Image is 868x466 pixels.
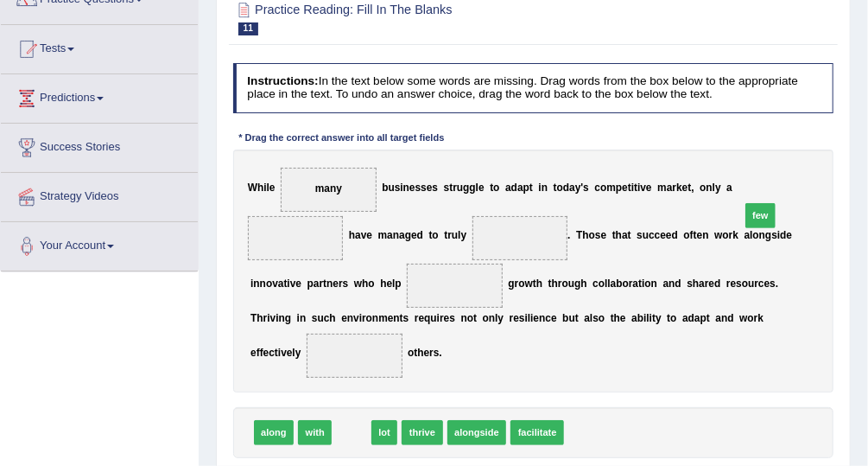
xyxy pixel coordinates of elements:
[1,74,198,118] a: Predictions
[584,312,590,324] b: a
[569,182,575,194] b: a
[691,182,694,194] b: ,
[421,182,427,194] b: s
[457,182,463,194] b: u
[253,277,259,289] b: n
[647,312,649,324] b: l
[530,312,533,324] b: i
[315,182,342,195] span: many
[642,277,644,289] b: i
[705,277,709,289] b: r
[770,277,776,289] b: s
[1,222,198,265] a: Your Account
[248,216,344,260] span: Drop target
[776,277,778,289] b: .
[284,277,288,289] b: t
[260,277,266,289] b: n
[269,182,276,194] b: e
[417,347,423,359] b: h
[745,203,776,228] span: few
[699,277,705,289] b: a
[343,277,349,289] b: s
[640,182,646,194] b: v
[656,312,662,324] b: y
[470,182,476,194] b: g
[758,312,764,324] b: k
[687,182,691,194] b: t
[433,182,439,194] b: s
[601,229,607,241] b: e
[726,182,732,194] b: a
[727,312,733,324] b: d
[366,229,372,241] b: e
[748,277,754,289] b: u
[278,347,281,359] b: i
[247,74,318,87] b: Instructions:
[415,182,421,194] b: s
[569,312,575,324] b: u
[616,229,622,241] b: h
[403,312,409,324] b: s
[732,229,738,241] b: k
[726,277,731,289] b: r
[518,277,524,289] b: o
[393,229,399,241] b: n
[417,229,423,241] b: d
[378,229,388,241] b: m
[440,312,444,324] b: r
[495,312,497,324] b: l
[250,347,257,359] b: e
[461,229,467,241] b: y
[508,277,514,289] b: g
[444,229,447,241] b: t
[257,312,263,324] b: h
[290,277,296,289] b: v
[580,182,583,194] b: '
[759,229,765,241] b: n
[672,229,678,241] b: d
[684,229,690,241] b: o
[263,312,268,324] b: r
[557,182,563,194] b: o
[389,182,395,194] b: u
[388,312,394,324] b: e
[324,312,330,324] b: c
[633,277,639,289] b: a
[764,277,770,289] b: e
[583,182,589,194] b: s
[568,277,574,289] b: u
[533,277,536,289] b: t
[545,312,551,324] b: c
[623,277,629,289] b: o
[666,229,672,241] b: e
[580,277,586,289] b: h
[709,277,715,289] b: e
[744,229,751,241] b: a
[517,182,523,194] b: a
[529,182,533,194] b: t
[663,277,669,289] b: a
[511,182,517,194] b: d
[605,277,607,289] b: l
[715,182,721,194] b: y
[668,277,675,289] b: n
[444,312,450,324] b: e
[616,182,622,194] b: p
[716,312,722,324] b: a
[233,63,834,112] h4: In the text below some words are missing. Drag words from the box below to the appropriate place ...
[429,347,434,359] b: r
[498,312,504,324] b: y
[682,312,688,324] b: a
[697,229,703,241] b: e
[687,277,693,289] b: s
[590,312,592,324] b: l
[444,182,450,194] b: s
[637,229,643,241] b: s
[372,312,378,324] b: n
[414,347,417,359] b: t
[387,229,393,241] b: a
[515,277,519,289] b: r
[368,277,374,289] b: o
[700,182,706,194] b: o
[646,182,652,194] b: e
